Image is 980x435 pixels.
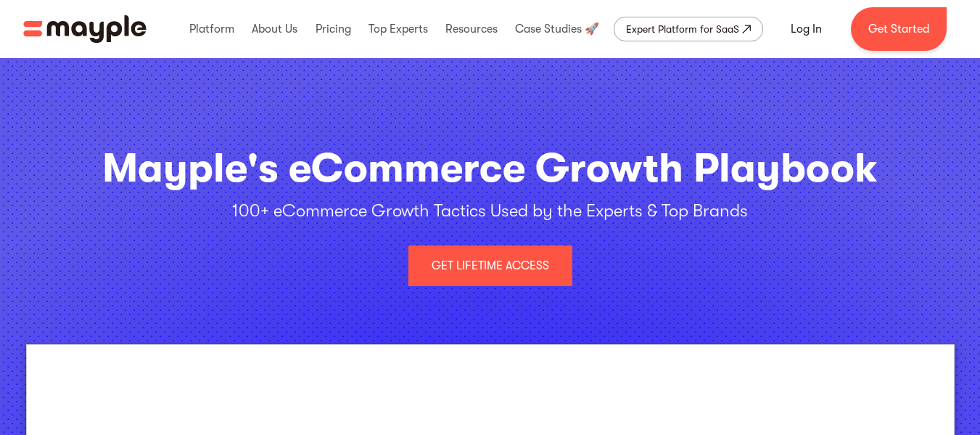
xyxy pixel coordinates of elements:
a: Get Started [851,7,947,51]
a: Expert Platform for SaaS [614,17,763,41]
img: Mayple logo [23,15,147,43]
div: Pricing [312,6,355,52]
div: Platform [186,6,238,52]
a: get lifetime access [408,245,572,286]
div: Resources [442,6,501,52]
div: Expert Platform for SaaS [626,20,739,38]
div: About Us [248,6,301,52]
div: Top Experts [365,6,432,52]
a: home [23,15,147,43]
h1: Mayple's eCommerce Growth Playbook [102,145,878,192]
a: Log In [773,12,839,46]
div: 100+ eCommerce Growth Tactics Used by the Experts & Top Brands [232,199,748,222]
